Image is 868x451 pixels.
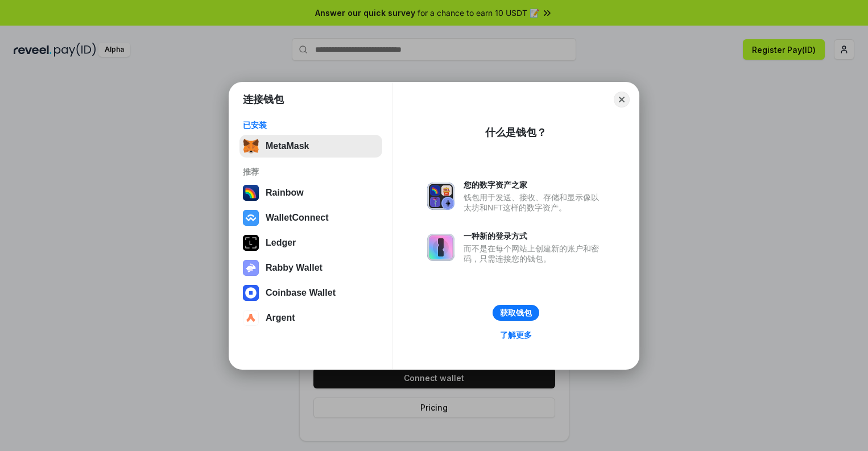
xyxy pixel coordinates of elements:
a: 了解更多 [493,328,539,342]
h1: 连接钱包 [243,93,284,106]
button: 获取钱包 [493,305,539,321]
div: 已安装 [243,120,379,130]
img: svg+xml,%3Csvg%20xmlns%3D%22http%3A%2F%2Fwww.w3.org%2F2000%2Fsvg%22%20width%3D%2228%22%20height%3... [243,235,259,251]
button: Coinbase Wallet [239,282,382,304]
button: Ledger [239,231,382,254]
button: Close [614,92,630,107]
div: 了解更多 [500,330,532,340]
button: Rabby Wallet [239,256,382,279]
div: 钱包用于发送、接收、存储和显示像以太坊和NFT这样的数字资产。 [464,192,605,213]
button: Argent [239,307,382,329]
div: Coinbase Wallet [266,288,336,298]
img: svg+xml,%3Csvg%20width%3D%22120%22%20height%3D%22120%22%20viewBox%3D%220%200%20120%20120%22%20fil... [243,185,259,201]
img: svg+xml,%3Csvg%20width%3D%2228%22%20height%3D%2228%22%20viewBox%3D%220%200%2028%2028%22%20fill%3D... [243,310,259,326]
div: Ledger [266,238,296,248]
div: Rabby Wallet [266,263,323,273]
button: WalletConnect [239,206,382,229]
img: svg+xml,%3Csvg%20xmlns%3D%22http%3A%2F%2Fwww.w3.org%2F2000%2Fsvg%22%20fill%3D%22none%22%20viewBox... [427,183,454,210]
div: 而不是在每个网站上创建新的账户和密码，只需连接您的钱包。 [464,243,605,264]
button: Rainbow [239,181,382,204]
img: svg+xml,%3Csvg%20width%3D%2228%22%20height%3D%2228%22%20viewBox%3D%220%200%2028%2028%22%20fill%3D... [243,210,259,226]
div: 一种新的登录方式 [464,231,605,241]
img: svg+xml,%3Csvg%20fill%3D%22none%22%20height%3D%2233%22%20viewBox%3D%220%200%2035%2033%22%20width%... [243,138,259,154]
button: MetaMask [239,135,382,158]
div: Argent [266,313,295,323]
div: 您的数字资产之家 [464,180,605,190]
div: Rainbow [266,188,304,198]
div: 什么是钱包？ [485,126,547,139]
img: svg+xml,%3Csvg%20xmlns%3D%22http%3A%2F%2Fwww.w3.org%2F2000%2Fsvg%22%20fill%3D%22none%22%20viewBox... [243,260,259,276]
div: 推荐 [243,167,379,177]
img: svg+xml,%3Csvg%20xmlns%3D%22http%3A%2F%2Fwww.w3.org%2F2000%2Fsvg%22%20fill%3D%22none%22%20viewBox... [427,234,454,261]
img: svg+xml,%3Csvg%20width%3D%2228%22%20height%3D%2228%22%20viewBox%3D%220%200%2028%2028%22%20fill%3D... [243,285,259,301]
div: MetaMask [266,141,309,151]
div: 获取钱包 [500,308,532,318]
div: WalletConnect [266,213,329,223]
